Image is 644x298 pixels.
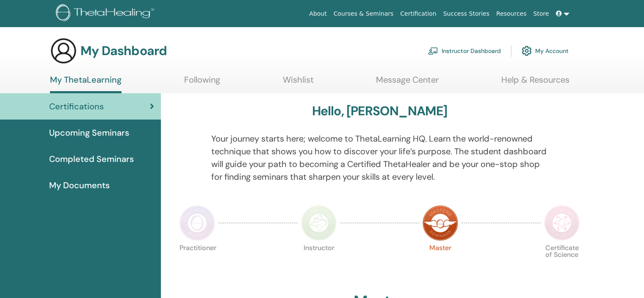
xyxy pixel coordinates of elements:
a: Following [184,75,220,91]
a: Help & Resources [501,75,569,91]
a: My Account [522,42,569,60]
img: Instructor [301,205,337,241]
a: About [306,6,330,22]
span: Completed Seminars [49,153,134,165]
a: Wishlist [283,75,314,91]
a: Success Stories [440,6,493,22]
p: Certificate of Science [544,245,580,280]
a: Certification [397,6,439,22]
a: Store [530,6,553,22]
span: Upcoming Seminars [49,126,129,139]
a: Instructor Dashboard [428,42,501,60]
a: Courses & Seminars [330,6,397,22]
p: Instructor [301,245,337,280]
p: Your journey starts here; welcome to ThetaLearning HQ. Learn the world-renowned technique that sh... [211,132,548,183]
img: Certificate of Science [544,205,580,241]
p: Master [423,245,458,280]
img: generic-user-icon.jpg [50,37,77,64]
span: My Documents [49,179,110,192]
h3: Hello, [PERSON_NAME] [312,103,448,119]
img: cog.svg [522,44,532,58]
h3: My Dashboard [80,43,167,58]
a: Resources [493,6,530,22]
p: Practitioner [180,245,215,280]
a: Message Center [376,75,439,91]
img: chalkboard-teacher.svg [428,47,438,55]
img: Master [423,205,458,241]
img: Practitioner [180,205,215,241]
span: Certifications [49,100,104,113]
a: My ThetaLearning [50,75,122,93]
img: logo.png [56,4,157,23]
